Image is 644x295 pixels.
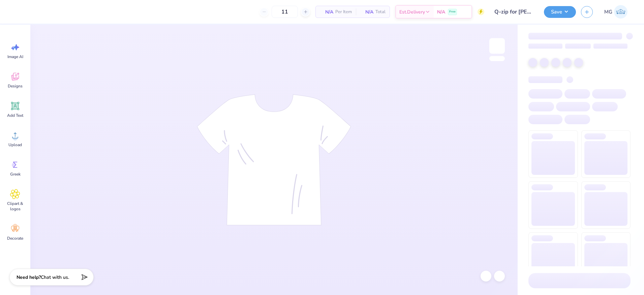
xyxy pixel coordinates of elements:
[437,8,445,16] span: N/A
[601,5,631,19] a: MG
[375,8,386,16] span: Total
[360,8,373,16] span: N/A
[614,5,627,19] img: Mary Grace
[604,8,612,16] span: MG
[335,8,352,16] span: Per Item
[489,5,539,19] input: Untitled Design
[41,274,69,280] span: Chat with us.
[7,236,23,241] span: Decorate
[8,83,23,89] span: Designs
[8,142,22,147] span: Upload
[17,274,41,280] strong: Need help?
[197,94,351,225] img: tee-skeleton.svg
[4,201,26,212] span: Clipart & logos
[320,8,333,16] span: N/A
[7,54,23,59] span: Image AI
[399,8,425,16] span: Est. Delivery
[449,9,456,14] span: Free
[7,113,23,118] span: Add Text
[10,171,21,177] span: Greek
[272,6,298,18] input: – –
[544,6,576,18] button: Save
